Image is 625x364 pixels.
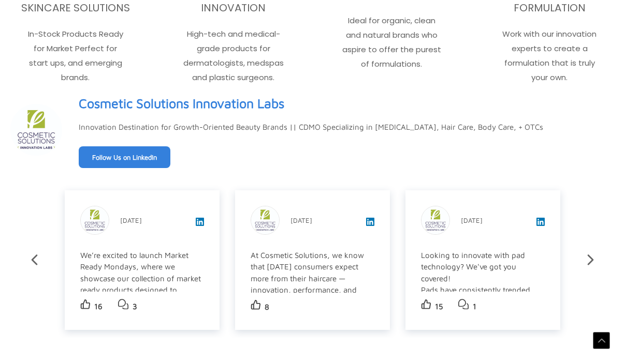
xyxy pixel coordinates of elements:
[94,299,103,314] p: 16
[79,120,543,134] p: Innovation Destination for Growth-Oriented Beauty Brands || CDMO Specializing in [MEDICAL_DATA], ...
[290,214,312,226] p: [DATE]
[120,214,142,226] p: [DATE]
[421,206,449,234] img: sk-post-userpic
[79,92,284,115] a: View page on LinkedIn
[133,299,137,314] p: 3
[79,146,170,168] a: Follow Us on LinkedIn
[265,300,269,314] p: 8
[3,27,148,84] p: In-Stock Products Ready for Market Perfect for start ups, and emerging brands.
[473,299,476,314] p: 1
[366,219,374,228] a: View post on LinkedIn
[461,214,483,226] p: [DATE]
[10,104,62,156] img: sk-header-picture
[251,206,279,234] img: sk-post-userpic
[161,27,306,84] p: High-tech and medical-grade products for dermatologists, medspas and plastic surgeons.
[81,206,109,234] img: sk-post-userpic
[477,27,622,84] p: Work with our innovation experts to create a formulation that is truly your own.
[319,13,464,71] p: Ideal for organic, clean and natural brands who aspire to offer the purest of formulations.
[435,299,443,314] p: 15
[536,219,545,228] a: View post on LinkedIn
[196,219,204,228] a: View post on LinkedIn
